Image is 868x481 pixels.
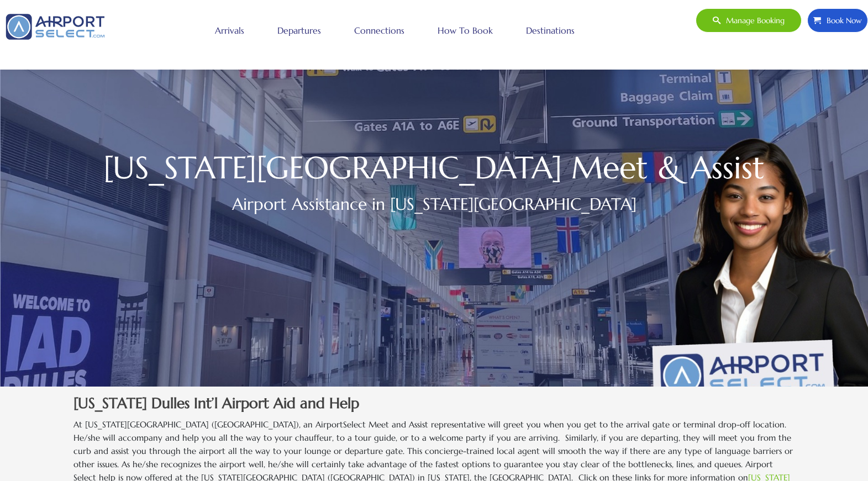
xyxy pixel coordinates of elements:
[720,9,785,32] span: Manage booking
[807,8,868,33] a: Book Now
[821,9,862,32] span: Book Now
[275,17,324,44] a: Departures
[73,155,795,181] h1: [US_STATE][GEOGRAPHIC_DATA] Meet & Assist
[435,17,496,44] a: How to book
[73,394,359,412] strong: [US_STATE] Dulles Int’l Airport Aid and Help
[696,8,802,33] a: Manage booking
[73,192,795,216] h2: Airport Assistance in [US_STATE][GEOGRAPHIC_DATA]
[351,17,407,44] a: Connections
[212,17,247,44] a: Arrivals
[523,17,577,44] a: Destinations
